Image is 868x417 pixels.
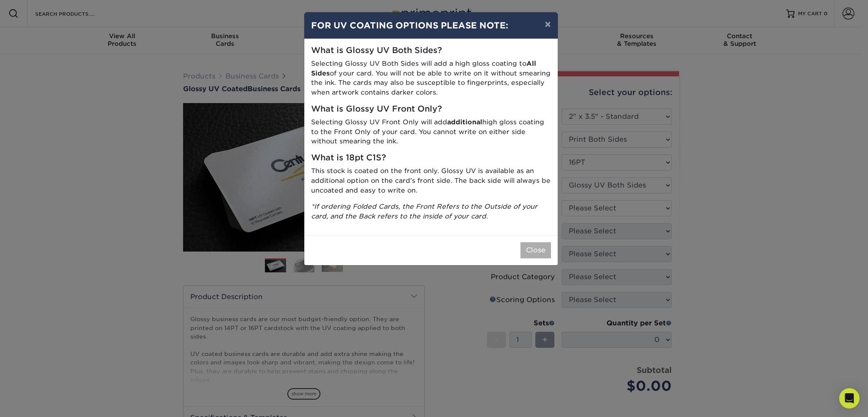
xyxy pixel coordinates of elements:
p: Selecting Glossy UV Both Sides will add a high gloss coating to of your card. You will not be abl... [311,59,551,98]
strong: All Sides [311,59,536,77]
h5: What is Glossy UV Front Only? [311,104,551,114]
button: × [538,12,557,36]
p: This stock is coated on the front only. Glossy UV is available as an additional option on the car... [311,166,551,195]
p: Selecting Glossy UV Front Only will add high gloss coating to the Front Only of your card. You ca... [311,118,551,146]
i: *If ordering Folded Cards, the Front Refers to the Outside of your card, and the Back refers to t... [311,202,537,220]
strong: additional [447,118,482,126]
button: Close [520,242,551,258]
div: Open Intercom Messenger [839,388,860,409]
h5: What is 18pt C1S? [311,153,551,163]
h5: What is Glossy UV Both Sides? [311,46,551,56]
h4: FOR UV COATING OPTIONS PLEASE NOTE: [311,19,551,32]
